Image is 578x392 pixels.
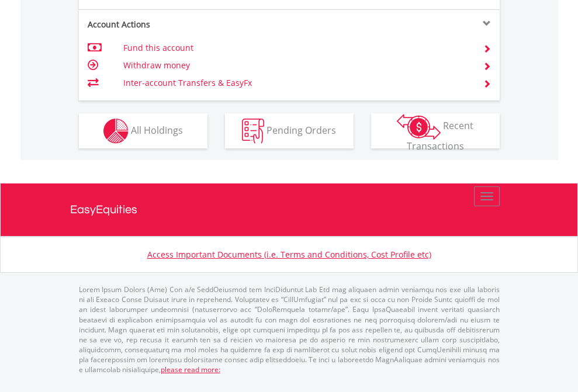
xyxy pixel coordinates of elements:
[70,183,508,236] a: EasyEquities
[123,39,469,57] td: Fund this account
[397,114,441,140] img: transactions-zar-wht.png
[242,119,264,144] img: pending_instructions-wht.png
[123,74,469,92] td: Inter-account Transfers & EasyFx
[147,249,431,260] a: Access Important Documents (i.e. Terms and Conditions, Cost Profile etc)
[79,113,207,148] button: All Holdings
[131,123,183,136] span: All Holdings
[123,57,469,74] td: Withdraw money
[225,113,354,148] button: Pending Orders
[266,123,336,136] span: Pending Orders
[161,365,220,374] a: please read more:
[79,285,500,374] p: Lorem Ipsum Dolors (Ame) Con a/e SeddOeiusmod tem InciDiduntut Lab Etd mag aliquaen admin veniamq...
[371,113,500,148] button: Recent Transactions
[79,19,289,30] div: Account Actions
[103,119,129,144] img: holdings-wht.png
